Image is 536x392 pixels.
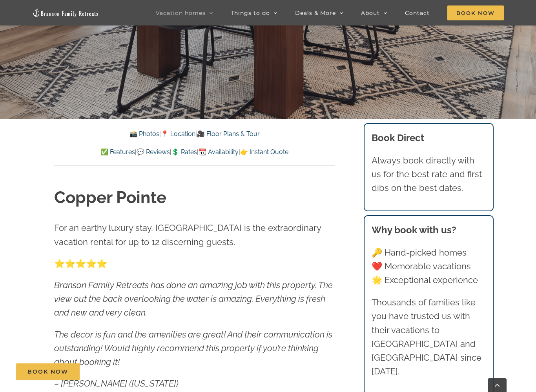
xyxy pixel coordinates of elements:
h3: Why book with us? [372,223,486,237]
p: | | [54,129,335,139]
a: 📍 Location [161,130,195,138]
p: Thousands of families like you have trusted us with their vacations to [GEOGRAPHIC_DATA] and [GEO... [372,296,486,378]
a: 📸 Photos [129,130,159,138]
p: 🔑 Hand-picked homes ❤️ Memorable vacations 🌟 Exceptional experience [372,246,486,287]
span: Things to do [231,10,270,16]
span: Deals & More [295,10,336,16]
em: Branson Family Retreats has done an amazing job with this property. The view out the back overloo... [54,280,333,318]
span: Book Now [27,368,68,375]
span: Contact [405,10,430,16]
a: 💲 Rates [171,148,197,156]
span: Book Now [447,5,504,20]
em: The decor is fun and the amenities are great! And their communication is outstanding! Would highl... [54,329,332,367]
span: Vacation homes [156,10,206,16]
a: ✅ Features [100,148,135,156]
p: ⭐️⭐️⭐️⭐️⭐️ [54,257,335,270]
a: Book Now [16,363,80,380]
b: Book Direct [372,132,424,143]
p: | | | | [54,147,335,157]
a: 💬 Reviews [137,148,170,156]
img: Branson Family Retreats Logo [32,8,99,17]
p: Always book directly with us for the best rate and first dibs on the best dates. [372,154,486,195]
a: 🎥 Floor Plans & Tour [197,130,260,138]
span: For an earthy luxury stay, [GEOGRAPHIC_DATA] is the extraordinary vacation rental for up to 12 di... [54,223,321,247]
a: 👉 Instant Quote [240,148,288,156]
span: About [361,10,380,16]
a: 📆 Availability [199,148,239,156]
em: – [PERSON_NAME] ([US_STATE]) [54,378,179,388]
h1: Copper Pointe [54,186,335,209]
